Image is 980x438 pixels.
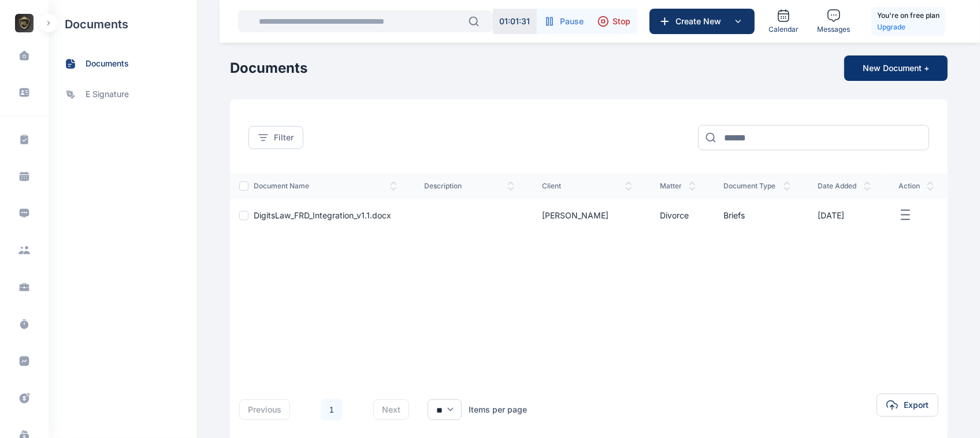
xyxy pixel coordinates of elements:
a: Upgrade [877,21,940,33]
span: Export [904,399,929,411]
span: Filter [274,132,294,143]
button: Create New [649,9,755,34]
td: Briefs [710,199,804,232]
span: document type [723,181,790,191]
span: date added [818,181,871,191]
li: 上一页 [299,402,315,418]
a: documents [49,49,196,79]
span: Pause [560,16,584,27]
span: description [425,181,515,191]
span: action [899,181,934,191]
button: New Document + [844,55,948,81]
a: 1 [321,399,343,421]
button: Filter [248,126,303,149]
span: matter [660,181,696,191]
a: Messages [812,4,855,39]
span: Stop [612,16,630,27]
td: [PERSON_NAME] [528,199,646,232]
span: Create New [671,16,731,27]
span: Calendar [769,25,799,34]
li: 1 [320,398,343,421]
span: e signature [86,88,129,101]
button: previous [239,399,290,420]
span: client [542,181,632,191]
button: Export [877,394,938,417]
h5: You're on free plan [877,10,940,21]
span: document name [254,181,396,191]
button: Stop [591,9,637,34]
button: next [373,399,409,420]
a: e signature [49,79,196,110]
p: 01 : 01 : 31 [500,16,530,27]
td: DigitsLaw_FRD_Integration_v1.1.docx [249,199,410,232]
button: Pause [537,9,591,34]
a: Calendar [764,4,803,39]
li: 下一页 [348,402,364,418]
td: Divorce [646,199,710,232]
span: Messages [817,25,850,34]
div: Items per page [469,404,527,415]
h1: Documents [230,59,307,77]
td: [DATE] [804,199,885,232]
span: documents [86,58,129,70]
